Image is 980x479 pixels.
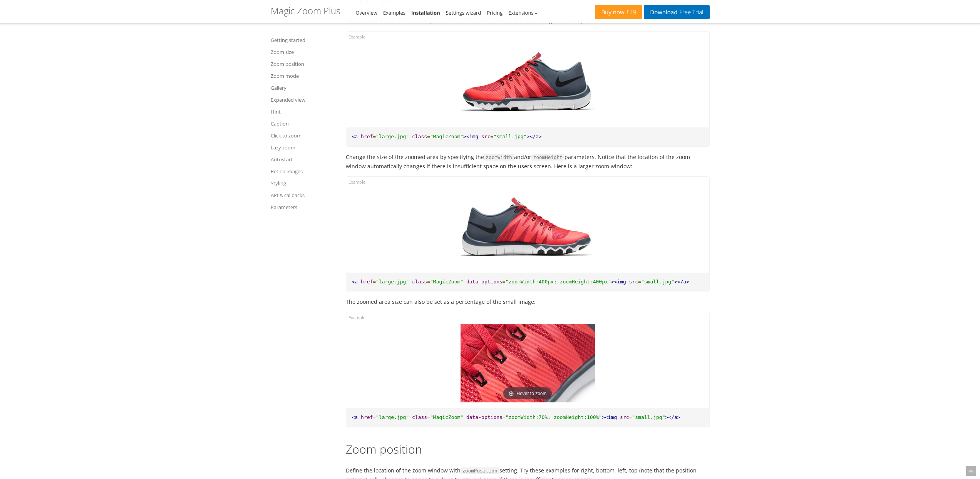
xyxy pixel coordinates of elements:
span: "MagicZoom" [430,279,463,285]
span: class [412,414,427,420]
a: Settings wizard [446,9,481,16]
a: Caption [271,119,336,128]
span: = [373,414,376,420]
span: = [427,279,430,285]
span: "small.jpg" [493,134,526,139]
span: "MagicZoom" [430,134,463,139]
a: Click to zoom [271,131,336,140]
a: Zoom size [271,47,336,57]
a: Buy now£49 [595,5,642,19]
span: class [412,279,427,285]
a: Examples [383,9,405,16]
a: Getting started [271,35,336,45]
a: Retina images [271,167,336,176]
span: <a [352,279,358,285]
span: = [427,134,430,139]
span: data-options [466,279,503,285]
span: ></a> [526,134,541,139]
span: ><img [611,279,626,285]
a: Pricing [487,9,503,16]
code: zoomPosition [461,467,499,474]
span: "zoomWidth:70%; zoomHeight:100%" [506,414,602,420]
span: src [629,279,638,285]
a: Hover to zoom [461,324,595,402]
span: "large.jpg" [376,414,409,420]
span: ><img [602,414,617,420]
a: DownloadFree Trial [644,5,709,19]
span: ><img [463,134,478,139]
span: "small.jpg" [632,414,665,420]
a: Hint [271,107,336,116]
span: "small.jpg" [641,279,674,285]
a: Lazy zoom [271,143,336,152]
h2: Zoom position [346,443,710,458]
span: <a [352,414,358,420]
a: Overview [356,9,377,16]
a: Styling [271,179,336,188]
span: = [638,279,641,285]
span: ></a> [665,414,680,420]
span: = [373,279,376,285]
span: href [361,414,373,420]
span: <a [352,134,358,139]
span: href [361,279,373,285]
code: zoomWidth [484,154,514,161]
span: "MagicZoom" [430,414,463,420]
span: "large.jpg" [376,134,409,139]
a: Gallery [271,83,336,92]
span: class [412,134,427,139]
span: data-options [466,414,503,420]
a: Expanded view [271,95,336,104]
span: src [620,414,629,420]
span: = [491,134,494,139]
span: = [503,414,506,420]
code: zoomHeight [531,154,565,161]
span: Free Trial [677,9,703,15]
a: Zoom position [271,59,336,69]
span: ></a> [674,279,689,285]
span: = [503,279,506,285]
span: = [373,134,376,139]
span: = [427,414,430,420]
span: = [629,414,632,420]
span: src [481,134,490,139]
a: Installation [411,9,440,16]
a: Parameters [271,203,336,212]
a: API & callbacks [271,191,336,200]
span: £49 [625,9,637,15]
span: "large.jpg" [376,279,409,285]
a: Autostart [271,155,336,164]
span: href [361,134,373,139]
span: "zoomWidth:400px; zoomHeight:400px" [506,279,611,285]
h1: Magic Zoom Plus [271,6,340,16]
a: Zoom mode [271,71,336,80]
a: Extensions [508,9,537,16]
